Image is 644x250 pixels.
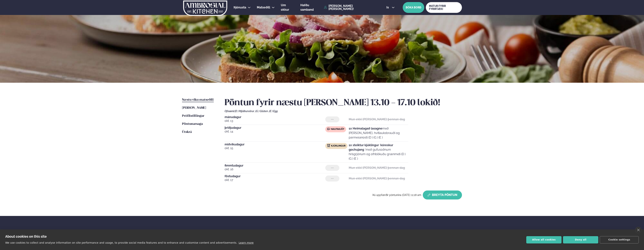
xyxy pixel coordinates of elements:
span: okt. 15 [225,146,325,150]
p: We use cookies to collect and analyse information on site performance and usage, to provide socia... [5,241,237,244]
h2: Pöntun fyrir næstu [PERSON_NAME] 13.10 - 17.10 lokið! [225,98,462,108]
a: Þjónusta [234,5,246,10]
button: Allow all cookies [526,236,562,243]
span: --- [331,118,334,121]
span: Þú uppfærðir pöntunina [DATE] 11:18 am [373,193,421,196]
span: Þjónusta [234,6,246,9]
span: okt. 17 [225,178,325,182]
strong: Mun ekki [PERSON_NAME] þennan dag [349,177,405,180]
a: Prófílstillingar [182,114,204,118]
p: með gufusoðnum hrísgrjónum og ofnbökuðu grænmeti (D ) (G ) (E ) [349,143,408,161]
span: (G ) Glúten , [255,110,269,113]
span: Útskrá [182,130,192,134]
span: Kjúklingur [331,144,346,147]
span: þriðjudagur [225,126,325,129]
button: Cookie settings [600,236,639,243]
a: Næstu viku matseðill [182,98,214,102]
span: Matseðill [257,6,270,9]
span: Nautakjöt [331,128,344,131]
button: Deny all [563,236,598,243]
span: [PERSON_NAME] [182,106,206,109]
span: Pöntunarsaga [182,122,203,126]
span: is [386,6,390,9]
a: Útskrá [182,130,192,134]
span: föstudagur [225,175,325,178]
strong: 1x steiktur kjúklingur ´kóreskur gochujang ´ [349,143,393,151]
a: Matseðill [257,5,270,10]
span: Hafðu samband [300,3,314,11]
strong: 1x Heimalagað lasagne [349,127,382,130]
a: [PERSON_NAME] [PERSON_NAME]! [324,4,378,10]
p: með [PERSON_NAME], hvítlauksbrauði og parmesanosti (D ) (G ) (E ) [349,126,408,140]
a: Hafðu samband [300,3,322,12]
img: logo [183,1,228,16]
a: [PERSON_NAME] [182,106,206,110]
button: BÓKA BORÐ [403,2,424,13]
span: fimmtudagur [225,164,325,167]
button: Breyta Pöntun [423,190,462,199]
span: okt. 13 [225,119,325,123]
span: miðvikudagur [225,143,325,146]
a: MATUR FYRIR FYRIRTÆKI [426,2,462,13]
img: chicken.svg [327,144,330,147]
strong: Mun ekki [PERSON_NAME] þennan dag [349,166,405,170]
span: (D ) Mjólkurvörur , [235,110,255,113]
span: Um okkur [281,3,289,11]
span: --- [331,177,334,180]
a: Pöntunarsaga [182,122,203,126]
span: --- [331,166,334,169]
span: Prófílstillingar [182,114,204,118]
span: mánudagur [225,116,325,119]
strong: Mun ekki [PERSON_NAME] þennan dag [349,118,405,121]
button: is [383,6,397,9]
a: Learn more [239,241,254,244]
a: close [635,227,641,233]
span: okt. 14 [225,129,325,134]
span: (E ) Egg [269,110,278,113]
img: beef.svg [327,127,330,130]
a: Um okkur [281,3,294,12]
span: Næstu viku matseðill [182,98,214,101]
div: Ofnæmi: [225,110,462,113]
strong: About cookies on this site [5,234,47,238]
span: okt. 16 [225,167,325,172]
